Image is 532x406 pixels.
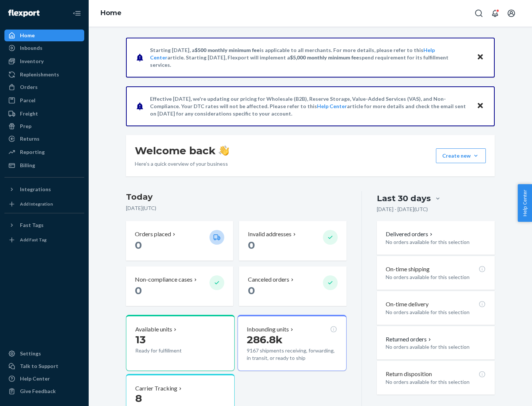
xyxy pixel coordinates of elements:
[238,315,346,371] button: Inbounding units286.8k9167 shipments receiving, forwarding, in transit, or ready to ship
[150,47,470,69] p: Starting [DATE], a is applicable to all merchants. For more details, please refer to this article...
[20,362,58,370] div: Talk to Support
[248,230,291,238] p: Invalid addresses
[20,135,40,142] div: Returns
[135,144,229,157] h1: Welcome back
[386,265,430,273] p: On-time shipping
[20,83,38,91] div: Orders
[386,273,486,281] p: No orders available for this selection
[377,206,428,213] p: [DATE] - [DATE] ( UTC )
[135,275,192,284] p: Non-compliance cases
[20,201,53,207] div: Add Integration
[248,284,255,297] span: 0
[69,6,84,21] button: Close Navigation
[386,300,429,309] p: On-time delivery
[504,6,519,21] button: Open account menu
[471,6,486,21] button: Open Search Box
[20,97,35,104] div: Parcel
[150,95,470,117] p: Effective [DATE], we're updating our pricing for Wholesale (B2B), Reserve Storage, Value-Added Se...
[4,108,84,120] a: Freight
[248,275,289,284] p: Canceled orders
[239,266,346,306] button: Canceled orders 0
[135,284,142,297] span: 0
[4,219,84,231] button: Fast Tags
[386,309,486,316] p: No orders available for this selection
[95,3,127,24] ol: breadcrumbs
[4,373,84,385] a: Help Center
[20,388,56,395] div: Give Feedback
[475,101,485,111] button: Close
[4,69,84,80] a: Replenishments
[20,221,44,229] div: Fast Tags
[386,370,432,378] p: Return disposition
[20,186,51,193] div: Integrations
[126,221,233,261] button: Orders placed 0
[135,392,142,405] span: 8
[475,52,485,63] button: Close
[436,148,486,163] button: Create new
[386,335,433,344] button: Returned orders
[4,360,84,372] a: Talk to Support
[4,120,84,132] a: Prep
[4,42,84,54] a: Inbounds
[4,30,84,41] a: Home
[386,230,434,238] button: Delivered orders
[4,198,84,210] a: Add Integration
[4,348,84,359] a: Settings
[290,54,359,61] span: $5,000 monthly minimum fee
[195,47,260,53] span: $500 monthly minimum fee
[20,71,59,78] div: Replenishments
[20,110,38,117] div: Freight
[4,81,84,93] a: Orders
[135,325,172,334] p: Available units
[4,146,84,158] a: Reporting
[247,333,283,346] span: 286.8k
[135,239,142,251] span: 0
[135,347,204,354] p: Ready for fulfillment
[239,221,346,261] button: Invalid addresses 0
[20,44,42,52] div: Inbounds
[126,191,347,203] h3: Today
[135,384,177,393] p: Carrier Tracking
[4,55,84,67] a: Inventory
[20,162,35,169] div: Billing
[126,204,347,212] p: [DATE] ( UTC )
[20,148,45,156] div: Reporting
[4,385,84,397] button: Give Feedback
[135,160,229,168] p: Here’s a quick overview of your business
[20,237,47,243] div: Add Fast Tag
[386,343,486,351] p: No orders available for this selection
[4,183,84,195] button: Integrations
[4,94,84,106] a: Parcel
[20,375,50,382] div: Help Center
[4,159,84,171] a: Billing
[219,145,229,156] img: hand-wave emoji
[317,103,347,109] a: Help Center
[377,193,431,204] div: Last 30 days
[135,333,146,346] span: 13
[8,10,40,17] img: Flexport logo
[248,239,255,251] span: 0
[135,230,171,238] p: Orders placed
[488,6,502,21] button: Open notifications
[518,184,532,222] button: Help Center
[386,378,486,386] p: No orders available for this selection
[4,234,84,246] a: Add Fast Tag
[20,350,41,357] div: Settings
[4,133,84,145] a: Returns
[126,315,235,371] button: Available units13Ready for fulfillment
[20,32,35,39] div: Home
[126,266,233,306] button: Non-compliance cases 0
[100,9,122,17] a: Home
[247,347,337,362] p: 9167 shipments receiving, forwarding, in transit, or ready to ship
[386,238,486,246] p: No orders available for this selection
[20,123,31,130] div: Prep
[247,325,289,334] p: Inbounding units
[20,58,44,65] div: Inventory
